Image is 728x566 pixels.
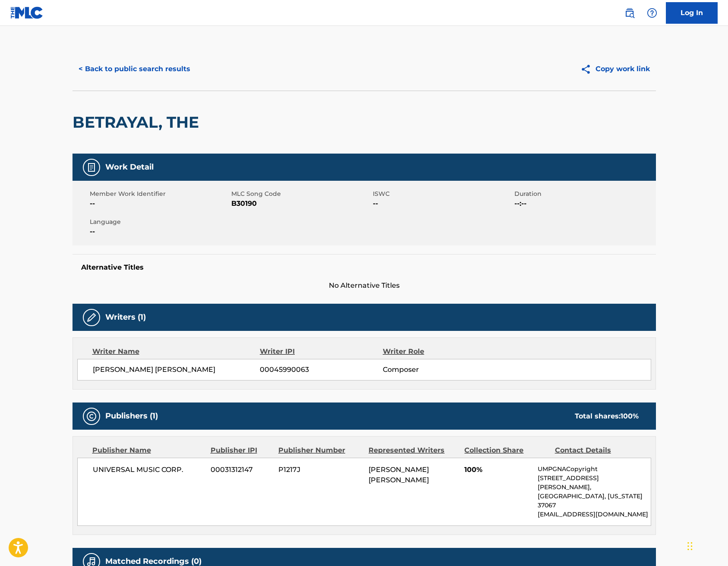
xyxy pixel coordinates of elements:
[72,113,203,132] h2: BETRAYAL, THE
[86,312,97,323] img: Writers
[373,189,512,198] span: ISWC
[72,280,656,291] span: No Alternative Titles
[105,411,158,421] h5: Publishers (1)
[383,346,495,357] div: Writer Role
[369,445,458,456] div: Represented Writers
[90,217,229,226] span: Language
[538,474,650,492] p: [STREET_ADDRESS][PERSON_NAME],
[685,525,728,566] iframe: Chat Widget
[464,465,531,475] span: 100%
[92,445,204,456] div: Publisher Name
[278,445,362,456] div: Publisher Number
[514,189,654,198] span: Duration
[575,411,639,421] div: Total shares:
[105,312,146,322] h5: Writers (1)
[538,492,650,510] p: [GEOGRAPHIC_DATA], [US_STATE] 37067
[260,346,383,357] div: Writer IPI
[278,465,362,475] span: P1217J
[260,365,382,375] span: 00045990063
[211,465,272,475] span: 00031312147
[10,6,44,19] img: MLC Logo
[555,445,639,456] div: Contact Details
[86,162,97,173] img: Work Detail
[231,189,371,198] span: MLC Song Code
[514,198,654,209] span: --:--
[538,510,650,519] p: [EMAIL_ADDRESS][DOMAIN_NAME]
[93,465,205,475] span: UNIVERSAL MUSIC CORP.
[373,198,512,209] span: --
[92,346,260,357] div: Writer Name
[666,2,718,24] a: Log In
[369,465,429,484] span: [PERSON_NAME] [PERSON_NAME]
[90,198,229,209] span: --
[643,4,661,22] div: Help
[574,58,656,80] button: Copy work link
[231,198,371,209] span: B30190
[90,189,229,198] span: Member Work Identifier
[464,445,548,456] div: Collection Share
[621,412,639,420] span: 100 %
[383,365,495,375] span: Composer
[580,64,596,75] img: Copy work link
[621,4,638,22] a: Public Search
[81,263,647,272] h5: Alternative Titles
[90,226,229,237] span: --
[624,8,635,18] img: search
[93,365,260,375] span: [PERSON_NAME] [PERSON_NAME]
[687,533,693,559] div: Drag
[105,162,154,172] h5: Work Detail
[211,445,272,456] div: Publisher IPI
[72,58,196,80] button: < Back to public search results
[647,8,657,18] img: help
[86,411,97,421] img: Publishers
[538,465,650,474] p: UMPGNACopyright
